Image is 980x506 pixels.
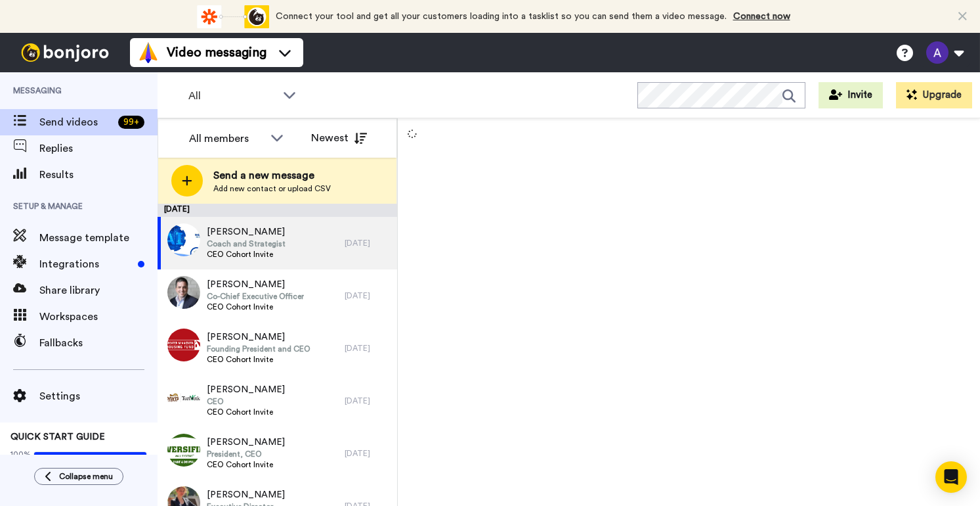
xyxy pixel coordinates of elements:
[207,249,286,260] span: CEO Cohort Invite
[39,283,158,298] span: Share library
[167,329,200,361] img: 39293bb0-1ae5-4151-a78a-8e229646c625.png
[207,331,310,344] span: [PERSON_NAME]
[11,432,105,442] span: QUICK START GUIDE
[167,43,266,62] span: Video messaging
[167,434,200,467] img: e19eede0-4b7c-4b30-9fed-05ab7a6a17d6.png
[896,82,972,108] button: Upgrade
[345,290,391,301] div: [DATE]
[167,223,200,256] img: e7f4a850-5262-4899-9c5b-ccdb0379b026.jpg
[39,114,113,130] span: Send videos
[167,276,200,309] img: b69edac0-5d84-40f4-b702-981efecc3811.jpg
[188,88,276,104] span: All
[207,344,310,354] span: Founding President and CEO
[207,354,310,365] span: CEO Cohort Invite
[207,225,286,239] span: [PERSON_NAME]
[345,238,391,248] div: [DATE]
[39,230,158,246] span: Message template
[39,256,133,272] span: Integrations
[207,239,286,249] span: Coach and Strategist
[213,183,331,194] span: Add new contact or upload CSV
[345,396,391,406] div: [DATE]
[733,12,790,21] a: Connect now
[39,335,158,351] span: Fallbacks
[16,43,114,62] img: bj-logo-header-white.svg
[39,388,158,404] span: Settings
[39,309,158,325] span: Workspaces
[207,407,285,417] span: CEO Cohort Invite
[207,291,304,302] span: Co-Chief Executive Officer
[207,449,285,459] span: President, CEO
[118,116,144,129] div: 99 +
[345,343,391,354] div: [DATE]
[213,168,331,183] span: Send a new message
[207,396,285,407] span: CEO
[138,42,159,63] img: vm-color.svg
[11,449,31,459] span: 100%
[59,471,113,482] span: Collapse menu
[189,131,264,147] div: All members
[34,468,123,485] button: Collapse menu
[207,278,304,291] span: [PERSON_NAME]
[39,141,158,156] span: Replies
[345,448,391,459] div: [DATE]
[207,383,285,396] span: [PERSON_NAME]
[301,125,377,151] button: Newest
[207,302,304,312] span: CEO Cohort Invite
[207,436,285,449] span: [PERSON_NAME]
[158,204,397,217] div: [DATE]
[39,167,158,183] span: Results
[819,82,883,108] button: Invite
[197,5,269,28] div: animation
[935,461,967,493] div: Open Intercom Messenger
[207,488,285,501] span: [PERSON_NAME]
[207,459,285,470] span: CEO Cohort Invite
[167,381,200,414] img: 4d42bb4c-3651-4d3a-ada3-6b7fe1b8a210.png
[276,12,727,21] span: Connect your tool and get all your customers loading into a tasklist so you can send them a video...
